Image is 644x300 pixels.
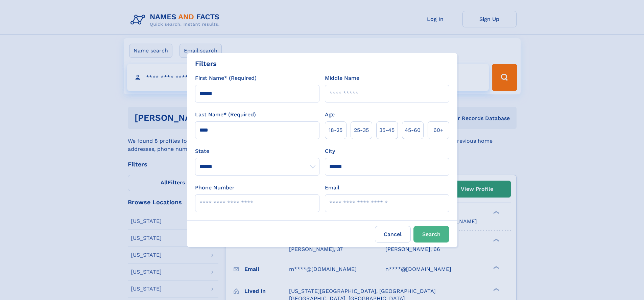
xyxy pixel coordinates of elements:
[405,126,421,134] span: 45‑60
[195,74,257,82] label: First Name* (Required)
[195,111,256,119] label: Last Name* (Required)
[329,126,342,134] span: 18‑25
[375,226,411,243] label: Cancel
[325,74,359,82] label: Middle Name
[413,226,449,243] button: Search
[433,126,444,134] span: 60+
[354,126,369,134] span: 25‑35
[195,184,235,192] label: Phone Number
[325,147,335,155] label: City
[325,184,339,192] label: Email
[195,147,319,155] label: State
[195,59,217,69] div: Filters
[325,111,335,119] label: Age
[379,126,395,134] span: 35‑45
